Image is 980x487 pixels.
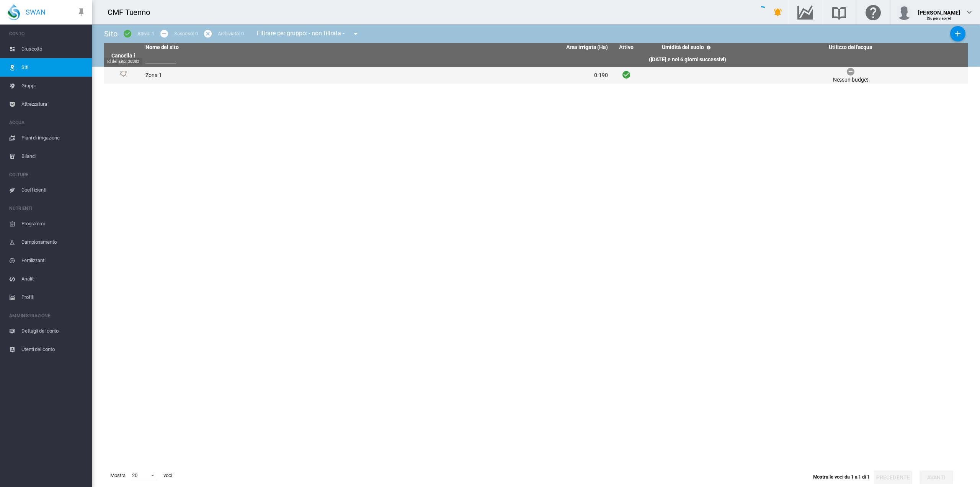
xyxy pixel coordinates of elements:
span: Mostra le voci da 1 a 1 di 1 [813,474,870,480]
span: Coefficienti [21,181,86,199]
span: voci [160,469,175,482]
span: COLTURE [9,169,86,181]
span: Mostra [107,469,128,482]
span: Utenti del conto [21,340,86,359]
span: Analiti [21,270,86,288]
span: Attrezzatura [21,95,86,113]
div: [PERSON_NAME] [918,6,960,13]
md-icon: icon-pin [77,8,86,17]
th: Attivo [611,43,642,52]
td: Zona 1 [142,67,377,84]
th: Area irrigata (Ha) [377,43,611,52]
th: ([DATE] e nei 6 giorni successivi) [642,52,733,67]
span: Fertilizzanti [21,251,86,270]
md-icon: icon-chevron-down [965,8,974,17]
span: Programmi [21,215,86,233]
a: Cancella i filtri [111,52,135,66]
md-icon: Vai all'hub dei dati [796,8,814,17]
button: icon-menu-down [348,26,363,41]
md-tooltip: Id del sito: 38303 [104,58,142,66]
md-icon: icon-bell-ring [773,8,782,17]
button: icon-bell-ring [770,5,786,20]
md-icon: icon-help-circle [704,43,713,52]
md-icon: icon-plus [953,29,962,38]
span: Profili [21,288,86,307]
span: CONTO [9,28,86,40]
th: Umidità del suolo [642,43,733,52]
span: Piani di irrigazione [21,129,86,147]
md-icon: icon-cancel [203,29,212,38]
div: Id del sito: 38303 [107,71,139,80]
tr: Id del sito: 38303 Zona 1 0.190 Nessun budget [104,67,968,84]
span: Gruppi [21,77,86,95]
md-icon: icon-checkbox-marked-circle [123,29,132,38]
img: profile.jpg [897,5,912,20]
div: 20 [132,472,137,478]
div: Archiviato: 0 [218,30,244,37]
span: Dettagli del conto [21,322,86,340]
td: 0.190 [377,67,611,84]
md-icon: icon-minus-circle [160,29,169,38]
span: Campionamento [21,233,86,251]
span: Bilanci [21,147,86,166]
span: (Supervisore) [927,16,951,20]
button: Aggiungere un nuovo sito, definire la data di inizio [950,26,965,41]
button: Precedente [874,471,912,484]
span: Cruscotto [21,40,86,58]
div: Attivo: 1 [137,30,154,37]
span: Sito [104,29,118,38]
th: Utilizzo dell'acqua [733,43,968,52]
div: Filtrare per gruppo: - non filtrata - [251,26,365,41]
div: Nessun budget [833,76,869,84]
span: NUTRIENTI [9,202,86,215]
th: Nome del sito [142,43,377,52]
md-icon: Fare clic qui per ottenere assistenza [864,8,882,17]
span: AMMINISTRAZIONE [9,310,86,322]
button: Avanti [920,471,953,484]
span: ACQUA [9,116,86,129]
div: Sospeso: 0 [174,30,198,37]
span: Siti [21,58,86,77]
md-icon: Ricerca nella base di conoscenze [830,8,848,17]
span: SWAN [26,7,46,17]
img: 1.svg [119,71,128,80]
div: CMF Tuenno [108,7,157,18]
md-icon: icon-menu-down [351,29,360,38]
img: SWAN-Landscape-Logo-Colour-drop.png [8,4,20,20]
